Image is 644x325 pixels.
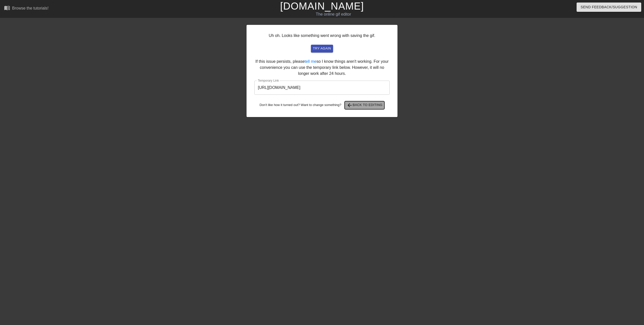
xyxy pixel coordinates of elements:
div: Don't like how it turned out? Want to change something? [254,101,390,109]
a: tell me [305,59,316,64]
input: bare [254,81,390,95]
button: try again [311,45,333,52]
span: Back to Editing [347,102,383,108]
span: menu_book [4,5,10,11]
button: Send Feedback/Suggestion [577,3,641,12]
a: Browse the tutorials! [4,5,49,13]
a: [DOMAIN_NAME] [280,1,364,12]
div: The online gif editor [217,11,450,17]
button: Back to Editing [345,101,385,109]
div: Uh oh. Looks like something went wrong with saving the gif. If this issue persists, please so I k... [247,25,397,117]
span: Send Feedback/Suggestion [581,4,637,10]
span: try again [313,46,331,51]
span: arrow_back [347,102,353,108]
div: Browse the tutorials! [12,6,49,10]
